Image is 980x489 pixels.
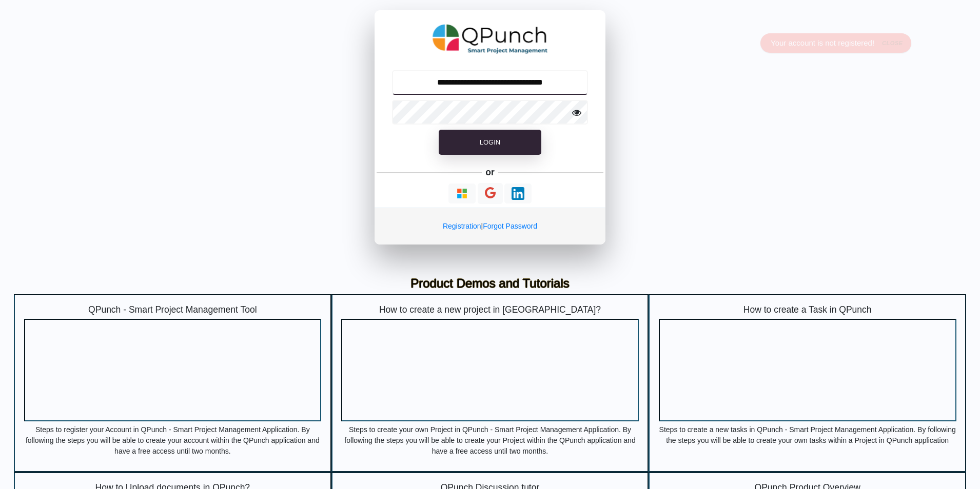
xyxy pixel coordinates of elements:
[504,184,532,203] button: Continue With LinkedIn
[448,184,476,203] button: Continue With Microsoft Azure
[478,183,503,204] button: Continue With Google
[659,304,956,315] h5: How to create a Task in QPunch
[882,39,903,48] i: close
[22,276,958,291] h3: Product Demos and Tutorials
[24,424,322,455] p: Steps to register your Account in QPunch - Smart Project Management Application. By following the...
[484,165,497,179] h5: or
[659,424,956,455] p: Steps to create a new tasks in QPunch - Smart Project Management Application. By following the st...
[760,33,911,53] div: Your account is not registered!
[456,187,468,200] img: Loading...
[483,222,537,230] a: Forgot Password
[341,424,639,455] p: Steps to create your own Project in QPunch - Smart Project Management Application. By following t...
[480,138,500,146] span: Login
[512,187,524,200] img: Loading...
[24,304,322,315] h5: QPunch - Smart Project Management Tool
[341,304,639,315] h5: How to create a new project in [GEOGRAPHIC_DATA]?
[433,21,548,57] img: QPunch
[443,222,481,230] a: Registration
[439,130,541,155] button: Login
[375,208,605,244] div: |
